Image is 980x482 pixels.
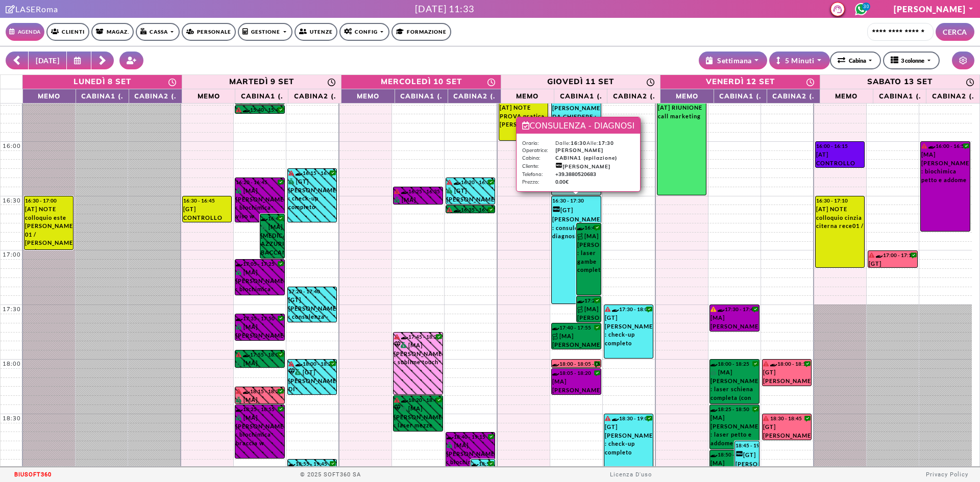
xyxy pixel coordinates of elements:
span: Memo [823,90,870,102]
a: 12 settembre 2025 [660,75,819,89]
div: [MA] [PERSON_NAME][DEMOGRAPHIC_DATA] : controllo gambe e inguine [236,396,284,403]
div: [GT] [PERSON_NAME] : check-up completo [605,314,652,350]
td: Orario: [522,139,555,147]
button: [DATE] [28,52,67,69]
div: mercoledì 10 set [381,76,462,88]
div: [GT] [PERSON_NAME] DI [PERSON_NAME] : check-up completo [288,368,336,394]
span: CABINA1 (. [238,90,285,102]
i: Il cliente ha delle rate in scadenza [710,307,716,312]
div: [MA] [PERSON_NAME] : laser gambe complete [577,232,600,277]
div: 18:30 - 18:45 [763,415,811,422]
button: 3 colonne [883,52,939,69]
i: PAGATO [394,197,402,202]
div: 17:35 - 17:50 [236,315,284,322]
i: PAGATO [236,415,243,420]
div: 18:00 - 18:20 [288,360,336,368]
i: Il cliente ha degli insoluti [394,334,400,339]
span: Memo [185,90,232,102]
div: [MA] [PERSON_NAME] : laser gluteo -w [552,332,600,349]
div: [MA] [PERSON_NAME] : biochimica baffetto [394,196,442,204]
div: [MA] [PERSON_NAME] : biochimica petto e addome [921,150,969,187]
span: CABINA2 (. [929,90,977,102]
div: 16:30 [1,196,23,205]
div: 18:30 - 19:00 [605,415,652,422]
div: 16:40 - 17:05 [261,215,284,222]
div: 16:00 - 16:15 [816,142,864,150]
i: Il cliente ha degli insoluti [288,361,294,366]
div: [MA] [PERSON_NAME] : laser ascelle [236,359,284,367]
div: [GT] [PERSON_NAME] : controllo spalle/schiena [763,368,811,386]
div: [AT] NOTE colloquio cinzia citerna rece01 / [816,205,864,231]
div: 17:05 - 17:25 [236,260,284,268]
div: 16:15 - 16:45 [288,169,336,177]
i: PAGATO [236,269,243,275]
div: 16:20 - 16:45 [236,179,284,186]
button: CERCA [936,23,974,41]
a: 11 settembre 2025 [501,75,660,89]
div: 16:20 - 16:35 [447,179,494,186]
div: [MA] [PERSON_NAME] : controllo viso [595,360,645,367]
i: Categoria cliente: Diamante [288,369,295,375]
div: [MA] [PERSON_NAME] : laser mezze gambe inferiori [394,404,442,431]
span: Memo [26,90,73,102]
div: [GT] [PERSON_NAME] : check-up completo [605,423,652,460]
a: Clienti [46,23,89,41]
div: 16:30 - 17:00 [25,197,72,205]
td: Cabina: [522,154,555,162]
div: Settimana [706,55,752,66]
div: 15:40 - 15:45 [236,106,286,113]
div: 18:45 - 19:15 [736,442,758,449]
div: [MA] [PERSON_NAME] : laser inguine completo [577,305,600,322]
div: [AT] RIUNIONE call marketing [658,104,705,120]
div: [MA] [PERSON_NAME] : sublime touch [394,341,442,369]
b: 17:30 [598,140,614,146]
i: Il cliente ha degli insoluti [236,389,241,394]
i: Il cliente ha degli insoluti [763,416,769,421]
i: Il cliente ha degli insoluti [763,361,769,366]
span: CABINA1 (. [398,90,445,102]
div: [AT] NOTE colloquio este [PERSON_NAME] 01 / [PERSON_NAME] 02 / rece [PERSON_NAME] 02 / [PERSON_NA... [25,205,72,249]
div: 17:45 - 18:20 [394,333,442,341]
div: 18:00 [1,360,23,368]
button: Cabina [830,52,881,69]
a: Privacy Policy [926,471,968,478]
i: Il cliente ha degli insoluti [288,170,294,175]
td: Cliente: [522,162,555,171]
div: 18:00 - 18:05 [552,360,595,367]
div: 17:00 - 17:10 [869,251,917,259]
i: Il cliente ha degli insoluti [605,307,610,312]
div: [AT] CONTROLLO STATISTICHE Controllo statistiche della settimana (screen con report sul gruppo) p... [816,150,864,167]
div: venerdì 12 set [706,76,775,88]
i: Il cliente ha degli insoluti [394,397,400,402]
span: CABINA2 (. [132,90,179,102]
i: Il cliente ha degli insoluti [236,352,241,357]
i: Categoria cliente: Nuovo [736,450,744,459]
i: PAGATO [261,224,268,230]
b: +39.3880520683 [555,171,596,177]
a: 10 settembre 2025 [341,75,500,89]
a: Formazione [391,23,451,41]
div: [MA] [MEDICAL_DATA] AZZURRA BACCANO : laser mezze gambe inferiori [261,223,284,258]
div: 16:30 - 17:10 [816,197,864,205]
div: lunedì 8 set [73,76,131,88]
div: 18:00 - 18:15 [763,360,811,368]
td: Prezzo: [522,178,555,186]
span: CONSULENZA - DIAGNOSI [522,121,634,131]
i: Categoria cliente: Nuovo [555,162,562,170]
a: Config [339,23,389,41]
div: 16:25 - 16:35 [394,188,442,195]
div: 17:55 - 18:05 [236,351,284,359]
i: PAGATO [401,405,408,411]
img: PERCORSO [552,333,559,340]
div: 18:05 - 18:20 [552,369,600,377]
div: 17:00 [1,250,23,259]
div: [MA] [PERSON_NAME] : laser schiena completa (con deltoidi) [710,368,758,403]
div: [MA] [PERSON_NAME] : laser petto e addome -m [710,414,758,449]
i: Il cliente ha degli insoluti [921,143,927,148]
a: 8 settembre 2025 [23,75,182,89]
div: 17:30 - 18:00 [605,306,652,313]
div: [GT] [PERSON_NAME] : check-up completo [288,177,336,214]
div: 18:15 - 18:25 [236,388,284,395]
a: Clicca per andare alla pagina di firmaLASERoma [6,4,58,14]
i: PAGATO [236,397,243,402]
